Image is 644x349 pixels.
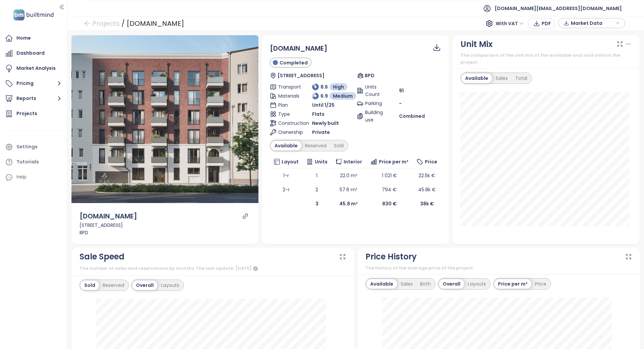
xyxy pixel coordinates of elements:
div: Help [3,170,63,184]
b: 3 [315,200,318,207]
div: Sale Speed [80,250,125,263]
div: Dashboard [16,49,45,57]
span: Ownership [278,129,299,136]
span: Transport [278,83,299,91]
div: Help [16,173,27,181]
div: / [121,17,125,30]
div: [DOMAIN_NAME] [127,17,184,30]
span: 1 021 € [382,172,397,179]
span: Price [425,158,437,165]
span: Units Count [365,83,386,98]
div: Sold [81,281,99,290]
div: Layouts [157,281,183,290]
div: Sold [330,141,347,150]
span: Interior [344,158,362,165]
span: - [399,100,402,107]
a: arrow-left Projects [84,17,120,30]
div: Overall [439,279,464,289]
img: logo [11,8,56,22]
div: Projects [16,109,37,118]
a: Settings [3,140,63,154]
a: Home [3,32,63,45]
span: Private [312,129,330,136]
span: Until 1/25 [312,101,335,109]
td: 2 [302,183,331,197]
span: 22.5k € [418,172,435,179]
span: Flats [312,110,325,118]
td: 1 [302,168,331,183]
a: Dashboard [3,47,63,60]
div: Price per m² [494,279,531,289]
div: The number of sales and reservations by months. The last update: [DATE] [80,265,346,273]
div: The comparison of the unit mix of the available and sold units in the project. [460,52,632,66]
div: The history of the average price of the project. [365,265,632,271]
span: With VAT [496,18,524,29]
div: Tutorials [16,158,39,166]
td: 2-r [270,183,302,197]
span: High [333,83,344,91]
div: [STREET_ADDRESS] [80,221,251,229]
a: Projects [3,107,63,120]
span: Completed [280,59,308,66]
b: 830 € [382,200,397,207]
span: PDF [542,20,551,27]
span: Price per m² [379,158,408,165]
div: Layouts [464,279,490,289]
a: link [242,213,248,219]
div: Sales [492,73,511,83]
td: 1-r [270,168,302,183]
div: Available [461,73,492,83]
span: [DOMAIN_NAME][EMAIL_ADDRESS][DOMAIN_NAME] [495,0,622,16]
span: arrow-left [84,20,91,27]
span: Layout [282,158,299,165]
div: Available [271,141,301,150]
div: Reserved [301,141,330,150]
div: Settings [16,143,38,151]
span: 91 [399,87,404,94]
a: Tutorials [3,155,63,169]
span: Construction [278,119,299,127]
span: 45.8k € [418,186,436,193]
span: [STREET_ADDRESS] [278,72,325,79]
div: Market Analysis [16,64,56,72]
div: Reserved [99,281,128,290]
div: Total [511,73,531,83]
div: Overall [132,281,157,290]
span: 8.6 [320,83,328,91]
b: 45.8 m² [339,200,358,207]
div: Home [16,34,31,42]
span: Medium [333,92,353,100]
span: Newly built [312,119,339,127]
div: Both [416,279,435,289]
span: Parking [365,100,386,107]
a: Market Analysis [3,62,63,75]
span: 6.9 [320,92,328,100]
button: Pricing [3,77,63,90]
div: Price [531,279,550,289]
span: Materials [278,92,299,100]
span: Units [315,158,328,165]
b: 38k € [420,200,434,207]
div: button [562,18,622,28]
button: PDF [528,18,555,29]
span: 794 € [382,186,397,193]
span: Combined [399,112,425,120]
div: Unit Mix [460,38,493,51]
div: Available [366,279,397,289]
button: Reports [3,92,63,105]
div: Sales [397,279,416,289]
span: Plan [278,101,299,109]
span: Type [278,110,299,118]
span: Building use [365,109,386,123]
div: [DOMAIN_NAME] [80,211,137,221]
span: [DOMAIN_NAME] [270,44,328,53]
span: BPD [365,72,375,79]
span: Market Data [571,18,614,28]
td: 22.0 m² [331,168,366,183]
div: BPD [80,229,251,236]
div: Price History [365,250,417,263]
td: 57.6 m² [331,183,366,197]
